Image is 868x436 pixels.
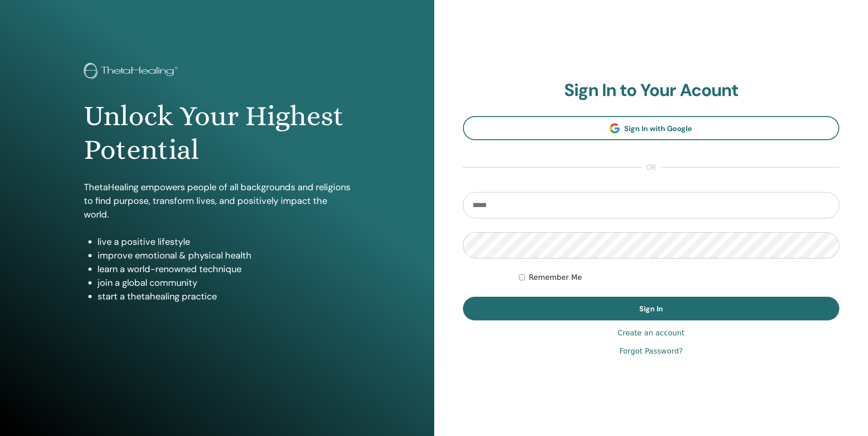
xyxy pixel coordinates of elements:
label: Remember Me [529,272,582,283]
h1: Unlock Your Highest Potential [84,99,350,167]
p: ThetaHealing empowers people of all backgrounds and religions to find purpose, transform lives, a... [84,180,350,221]
span: Sign In [639,304,663,314]
li: join a global community [98,276,350,289]
h2: Sign In to Your Acount [463,80,840,101]
a: Sign In with Google [463,116,840,140]
button: Sign In [463,297,840,320]
li: start a thetahealing practice [98,289,350,303]
a: Create an account [617,328,684,339]
li: improve emotional & physical health [98,248,350,262]
a: Forgot Password? [619,346,683,357]
li: live a positive lifestyle [98,235,350,248]
div: Keep me authenticated indefinitely or until I manually logout [519,272,839,283]
span: or [642,162,661,173]
span: Sign In with Google [624,124,692,133]
li: learn a world-renowned technique [98,262,350,276]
